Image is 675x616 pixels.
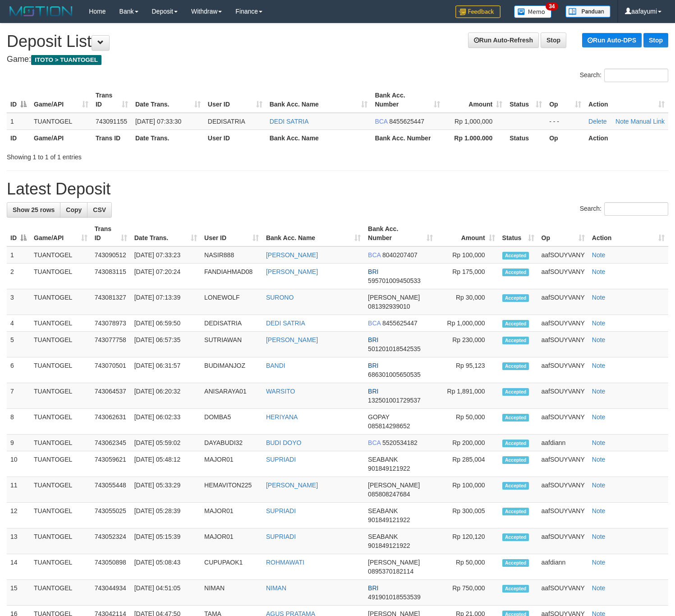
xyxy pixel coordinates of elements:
[368,320,381,327] span: BCA
[30,87,92,113] th: Game/API: activate to sort column ascending
[585,87,668,113] th: Action: activate to sort column ascending
[7,580,30,606] td: 15
[538,528,588,554] td: aafSOUYVANY
[502,585,529,593] span: Accepted
[131,315,201,332] td: [DATE] 06:59:50
[7,55,668,64] h4: Game:
[538,435,588,451] td: aafdiann
[580,202,668,216] label: Search:
[368,251,381,259] span: BCA
[436,289,499,315] td: Rp 30,000
[266,336,318,343] a: [PERSON_NAME]
[506,130,546,146] th: Status
[7,264,30,289] td: 2
[580,69,668,82] label: Search:
[502,559,529,567] span: Accepted
[592,388,606,395] a: Note
[436,409,499,435] td: Rp 50,000
[538,477,588,503] td: aafSOUYVANY
[266,87,372,113] th: Bank Acc. Name: activate to sort column ascending
[502,294,529,302] span: Accepted
[436,477,499,503] td: Rp 100,000
[592,439,606,446] a: Note
[368,413,389,421] span: GOPAY
[436,503,499,528] td: Rp 300,005
[592,320,606,327] a: Note
[7,332,30,357] td: 5
[30,315,91,332] td: TUANTOGEL
[266,362,285,369] a: BANDI
[208,118,245,125] span: DEDISATRIA
[643,33,668,47] a: Stop
[66,206,82,213] span: Copy
[368,568,413,575] span: Copy 0895370182114 to clipboard
[266,294,294,301] a: SURONO
[436,357,499,383] td: Rp 95,123
[368,371,421,378] span: Copy 686301005650535 to clipboard
[266,268,318,275] a: [PERSON_NAME]
[368,336,378,343] span: BRI
[7,528,30,554] td: 13
[91,289,131,315] td: 743081327
[91,221,131,246] th: Trans ID: activate to sort column ascending
[368,491,410,498] span: Copy 085808247684 to clipboard
[368,465,410,472] span: Copy 901849121922 to clipboard
[592,336,606,343] a: Note
[131,435,201,451] td: [DATE] 05:59:02
[7,246,30,264] td: 1
[436,451,499,477] td: Rp 285,004
[546,113,585,130] td: - - -
[91,528,131,554] td: 743052324
[132,130,204,146] th: Date Trans.
[592,456,606,463] a: Note
[455,118,492,125] span: Rp 1,000,000
[436,332,499,357] td: Rp 230,000
[266,130,372,146] th: Bank Acc. Name
[585,130,668,146] th: Action
[91,477,131,503] td: 743055448
[436,580,499,606] td: Rp 750,000
[502,533,529,541] span: Accepted
[615,118,629,125] a: Note
[87,202,112,218] a: CSV
[514,5,552,18] img: Button%20Memo.svg
[368,303,410,310] span: Copy 081392939010 to clipboard
[538,315,588,332] td: aafSOUYVANY
[204,87,266,113] th: User ID: activate to sort column ascending
[7,477,30,503] td: 11
[7,87,30,113] th: ID: activate to sort column descending
[30,409,91,435] td: TUANTOGEL
[201,264,262,289] td: FANDIAHMAD08
[502,456,529,464] span: Accepted
[565,5,611,18] img: panduan.png
[30,246,91,264] td: TUANTOGEL
[131,503,201,528] td: [DATE] 05:28:39
[592,268,606,275] a: Note
[132,87,204,113] th: Date Trans.: activate to sort column ascending
[91,451,131,477] td: 743059621
[201,383,262,409] td: ANISARAYA01
[131,528,201,554] td: [DATE] 05:15:39
[7,32,668,51] h1: Deposit List
[436,246,499,264] td: Rp 100,000
[364,221,436,246] th: Bank Acc. Number: activate to sort column ascending
[91,409,131,435] td: 743062631
[30,503,91,528] td: TUANTOGEL
[30,528,91,554] td: TUANTOGEL
[7,503,30,528] td: 12
[368,559,420,566] span: [PERSON_NAME]
[368,516,410,523] span: Copy 901849121922 to clipboard
[375,118,387,125] span: BCA
[502,362,529,370] span: Accepted
[502,269,529,276] span: Accepted
[266,533,296,540] a: SUPRIADI
[368,345,421,352] span: Copy 501201018542535 to clipboard
[91,383,131,409] td: 743064537
[502,337,529,344] span: Accepted
[588,221,668,246] th: Action: activate to sort column ascending
[444,130,506,146] th: Rp 1.000.000
[131,580,201,606] td: [DATE] 04:51:05
[502,440,529,447] span: Accepted
[7,383,30,409] td: 7
[30,113,92,130] td: TUANTOGEL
